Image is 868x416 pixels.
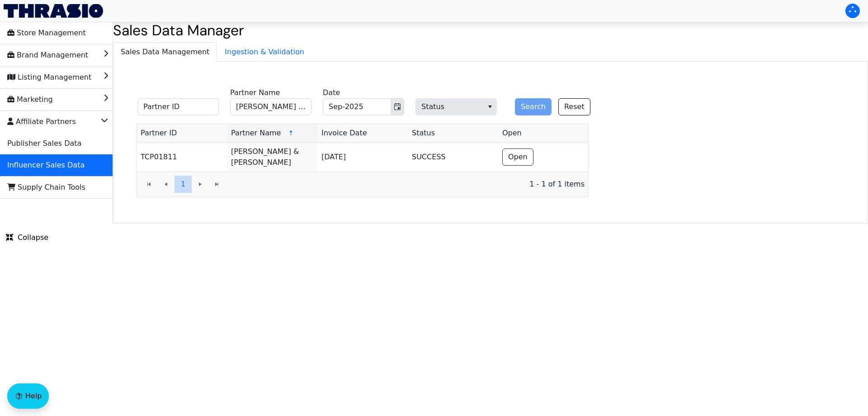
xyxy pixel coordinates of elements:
div: Page 1 of 1 [137,172,588,196]
span: Listing Management [7,70,91,85]
td: [DATE] [318,143,408,172]
span: Open [508,152,528,163]
td: TCP01811 [137,143,227,172]
label: Date [323,87,340,98]
span: Publisher Sales Data [7,136,81,151]
button: select [483,99,496,115]
span: Affiliate Partners [7,115,76,129]
td: SUCCESS [408,143,499,172]
span: Brand Management [7,48,88,62]
span: Status [415,98,497,115]
span: 1 - 1 of 1 items [233,179,585,190]
img: Thrasio Logo [4,4,103,18]
span: Marketing [7,92,53,107]
span: Help [25,391,42,402]
td: [PERSON_NAME] & [PERSON_NAME] [227,143,318,172]
h2: Sales Data Manager [113,22,868,39]
span: Collapse [6,232,48,243]
span: Invoice Date [321,128,367,139]
button: Open [502,148,533,166]
span: Partner Name [231,128,281,139]
span: Store Management [7,26,86,40]
span: Open [502,128,522,139]
button: Help floatingactionbutton [7,383,49,409]
button: Page 1 [175,176,192,193]
button: Reset [558,98,590,115]
button: Toggle calendar [391,99,404,115]
input: Sep-2025 [323,99,379,115]
span: Supply Chain Tools [7,180,85,195]
label: Partner Name [230,87,280,98]
span: Partner ID [141,128,177,139]
span: Sales Data Management [113,43,217,61]
span: Influencer Sales Data [7,158,85,172]
span: Ingestion & Validation [217,43,311,61]
span: Status [412,128,435,139]
span: 1 [181,179,185,190]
